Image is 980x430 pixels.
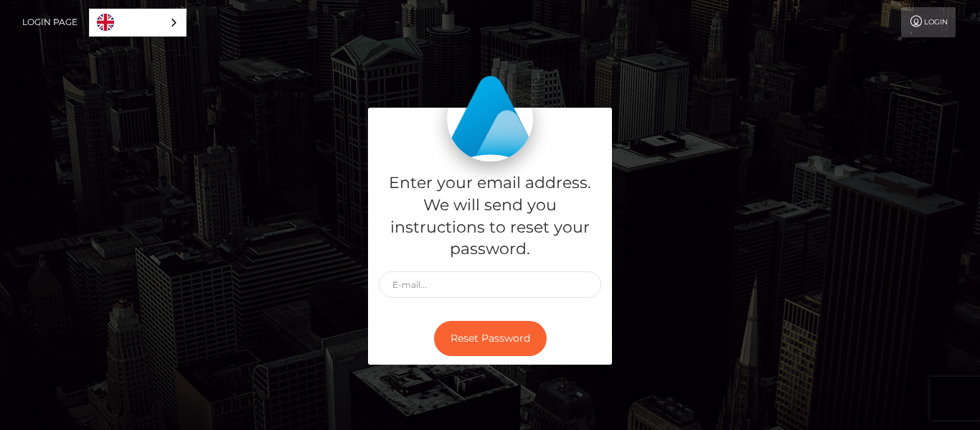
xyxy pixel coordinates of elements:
[22,7,77,37] a: Login Page
[901,7,956,37] a: Login
[379,271,601,298] input: E-mail...
[90,9,186,36] a: English
[89,9,187,37] aside: Language selected: English
[379,172,601,261] h5: Enter your email address. We will send you instructions to reset your password.
[89,9,187,37] div: Language
[447,75,533,162] img: MassPay Login
[434,321,547,356] button: Reset Password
